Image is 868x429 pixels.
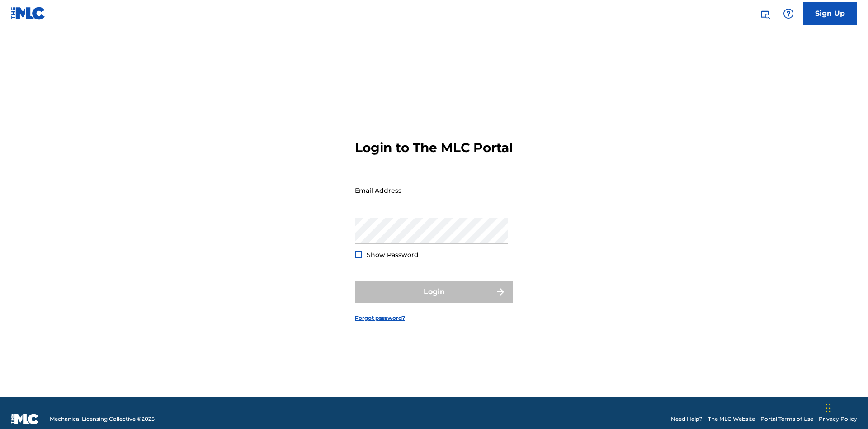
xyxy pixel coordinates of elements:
[819,415,857,423] a: Privacy Policy
[823,386,868,429] iframe: Chat Widget
[760,415,813,423] a: Portal Terms of Use
[355,314,405,322] a: Forgot password?
[759,8,770,19] img: search
[803,2,857,25] a: Sign Up
[708,415,755,423] a: The MLC Website
[11,414,39,424] img: logo
[355,140,513,156] h3: Login to The MLC Portal
[756,5,774,23] a: Public Search
[826,395,831,422] div: Drag
[671,415,703,423] a: Need Help?
[11,7,46,20] img: MLC Logo
[783,8,794,19] img: help
[367,251,419,259] span: Show Password
[779,5,797,23] div: Help
[50,415,155,423] span: Mechanical Licensing Collective © 2025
